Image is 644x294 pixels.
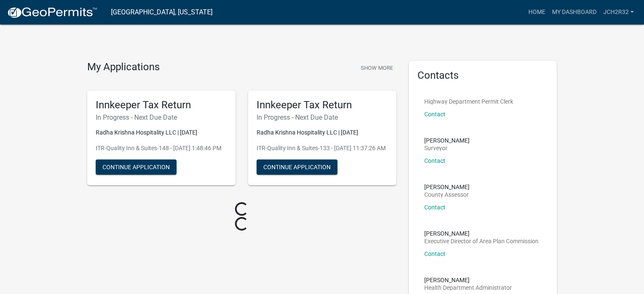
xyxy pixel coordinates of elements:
h6: In Progress - Next Due Date [96,113,227,121]
p: ITR-Quality Inn & Suites-148 - [DATE] 1:48:46 PM [96,144,227,153]
a: Contact [424,204,445,211]
h5: Contacts [417,69,549,82]
a: My Dashboard [549,4,600,20]
p: Radha Krishna Hospitality LLC | [DATE] [257,128,388,137]
a: Contact [424,250,445,257]
p: [PERSON_NAME] [424,231,539,236]
h5: Innkeeper Tax Return [257,99,388,111]
h5: Innkeeper Tax Return [96,99,227,111]
p: Highway Department Permit Clerk [424,99,513,104]
p: [PERSON_NAME] [424,137,470,143]
p: [PERSON_NAME] [424,277,512,283]
h4: My Applications [87,61,160,74]
button: Show More [357,61,396,75]
p: Health Department Administrator [424,285,512,291]
p: ITR-Quality Inn & Suites-133 - [DATE] 11:37:26 AM [257,144,388,153]
button: Continue Application [96,159,177,175]
p: [PERSON_NAME] [424,184,470,190]
a: Contact [424,111,445,118]
a: Contact [424,157,445,164]
a: [GEOGRAPHIC_DATA], [US_STATE] [111,5,213,19]
p: County Assessor [424,192,470,198]
p: Radha Krishna Hospitality LLC | [DATE] [96,128,227,137]
a: jch2r32 [600,4,637,20]
h6: In Progress - Next Due Date [257,113,388,121]
p: Executive Director of Area Plan Commission [424,238,539,244]
p: Surveyor [424,145,470,151]
button: Continue Application [257,159,337,175]
a: Home [525,4,549,20]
